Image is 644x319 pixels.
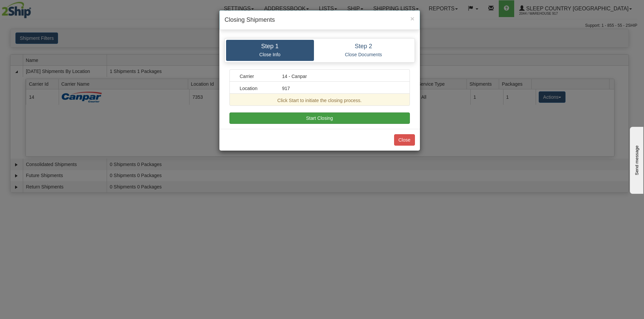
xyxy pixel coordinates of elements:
p: Close Documents [319,52,408,58]
a: Step 2 Close Documents [314,40,413,61]
button: Close [410,15,414,22]
div: Click Start to initiate the closing process. [235,97,405,104]
a: Step 1 Close Info [226,40,314,61]
p: Close Info [231,52,309,58]
button: Start Closing [229,112,410,124]
button: Close [394,134,415,146]
div: 917 [277,85,405,92]
div: Carrier [235,73,277,80]
iframe: chat widget [629,125,643,193]
div: Location [235,85,277,92]
h4: Step 1 [231,43,309,50]
div: 14 - Canpar [277,73,405,80]
h4: Closing Shipments [225,16,415,24]
div: Send message [5,6,62,11]
h4: Step 2 [319,43,408,50]
span: × [410,15,414,22]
